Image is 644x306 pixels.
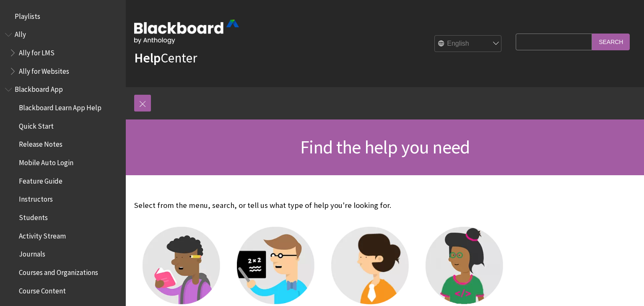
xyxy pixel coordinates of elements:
[19,137,62,149] span: Release Notes
[300,135,470,158] span: Find the help you need
[5,28,121,78] nav: Book outline for Anthology Ally Help
[435,36,502,52] select: Site Language Selector
[134,49,197,66] a: HelpCenter
[19,119,54,130] span: Quick Start
[15,9,40,21] span: Playlists
[134,20,239,44] img: Blackboard by Anthology
[19,192,53,204] span: Instructors
[134,200,512,211] p: Select from the menu, search, or tell us what type of help you're looking for.
[331,227,409,304] img: Administrator
[19,156,73,167] span: Mobile Auto Login
[19,64,69,75] span: Ally for Websites
[19,265,98,277] span: Courses and Organizations
[19,284,66,295] span: Course Content
[15,28,26,39] span: Ally
[592,34,630,50] input: Search
[19,247,45,259] span: Journals
[19,101,101,112] span: Blackboard Learn App Help
[143,227,220,304] img: Student
[19,229,66,240] span: Activity Stream
[15,83,63,94] span: Blackboard App
[19,46,55,57] span: Ally for LMS
[19,210,48,222] span: Students
[19,174,62,185] span: Feature Guide
[237,227,314,304] img: Instructor
[134,49,161,66] strong: Help
[5,9,121,23] nav: Book outline for Playlists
